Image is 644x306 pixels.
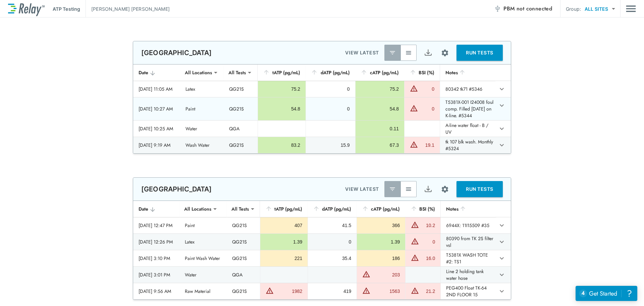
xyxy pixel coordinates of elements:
[389,49,396,56] img: Latest
[494,5,501,12] img: Offline Icon
[496,253,507,264] button: expand row
[361,105,399,112] div: 54.8
[224,97,258,120] td: QG21S
[361,142,399,148] div: 67.3
[503,4,552,13] span: PBM
[139,142,175,148] div: [DATE] 9:19 AM
[457,45,503,61] button: RUN TESTS
[457,181,503,197] button: RUN TESTS
[227,202,254,216] div: All Tests
[53,5,80,12] p: ATP Testing
[133,64,511,154] table: sticky table
[411,221,419,229] img: Warning
[411,237,419,245] img: Warning
[133,201,179,217] th: Date
[491,2,555,15] button: PBM not connected
[362,238,400,245] div: 1.39
[139,255,174,262] div: [DATE] 3:10 PM
[362,287,370,295] img: Warning
[91,5,170,12] p: [PERSON_NAME] [PERSON_NAME]
[410,104,418,112] img: Warning
[576,286,637,301] iframe: Resource center
[441,185,449,193] img: Settings Icon
[224,66,251,79] div: All Tests
[227,250,260,266] td: QG21S
[139,125,175,132] div: [DATE] 10:25 AM
[313,222,351,229] div: 41.5
[372,288,400,295] div: 1563
[361,69,399,77] div: cATP (pg/mL)
[566,5,581,12] p: Group:
[517,5,552,12] span: not connected
[180,66,217,79] div: All Locations
[313,288,351,295] div: 419
[424,49,432,57] img: Export Icon
[440,283,496,299] td: PEG400 Float TK-64 2ND FLOOR 15
[420,45,436,61] button: Export
[179,234,227,250] td: Latex
[362,205,400,213] div: cATP (pg/mL)
[496,286,507,297] button: expand row
[263,142,300,148] div: 83.2
[410,140,418,148] img: Warning
[411,205,435,213] div: BSI (%)
[405,186,412,192] img: View All
[266,287,274,295] img: Warning
[313,205,351,213] div: dATP (pg/mL)
[311,142,350,148] div: 15.9
[345,49,379,57] p: VIEW LATEST
[424,185,432,193] img: Export Icon
[496,123,507,134] button: expand row
[440,97,495,120] td: T5381X-001 I24008 foul comp. Filled [DATE] on K-line. #5344
[227,234,260,250] td: QG21S
[133,201,511,300] table: sticky table
[141,49,212,57] p: [GEOGRAPHIC_DATA]
[626,2,636,15] button: Main menu
[311,86,350,92] div: 0
[265,205,302,213] div: tATP (pg/mL)
[141,185,212,193] p: [GEOGRAPHIC_DATA]
[139,271,174,278] div: [DATE] 3:01 PM
[179,202,216,216] div: All Locations
[266,255,302,262] div: 221
[436,44,454,62] button: Site setup
[440,217,496,233] td: 6944X: 11I15509 #35
[436,180,454,198] button: Site setup
[362,255,400,262] div: 186
[263,105,300,112] div: 54.8
[420,142,434,148] div: 19.1
[405,49,412,56] img: View All
[227,217,260,233] td: QG21S
[421,222,435,229] div: 10.2
[441,49,449,57] img: Settings Icon
[180,121,224,137] td: Water
[440,81,495,97] td: 80342 tk71 #5346
[263,69,300,77] div: tATP (pg/mL)
[496,220,507,231] button: expand row
[345,185,379,193] p: VIEW LATEST
[410,69,434,77] div: BSI (%)
[421,288,435,295] div: 21.2
[179,283,227,299] td: Raw Material
[420,86,434,92] div: 0
[179,217,227,233] td: Paint
[263,86,300,92] div: 75.2
[8,2,45,16] img: LuminUltra Relay
[313,238,351,245] div: 0
[179,250,227,266] td: Paint Wash Water
[440,234,496,250] td: 80390 from TK 2S filter vsl
[139,86,175,92] div: [DATE] 11:05 AM
[626,2,636,15] img: Drawer Icon
[421,255,435,262] div: 16.0
[139,222,174,229] div: [DATE] 12:47 PM
[362,222,400,229] div: 366
[266,238,302,245] div: 1.39
[313,255,351,262] div: 35.4
[440,137,495,153] td: tk 107 blk wash. Monthly #5324
[275,288,302,295] div: 1982
[420,181,436,197] button: Export
[446,205,490,213] div: Notes
[411,254,419,262] img: Warning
